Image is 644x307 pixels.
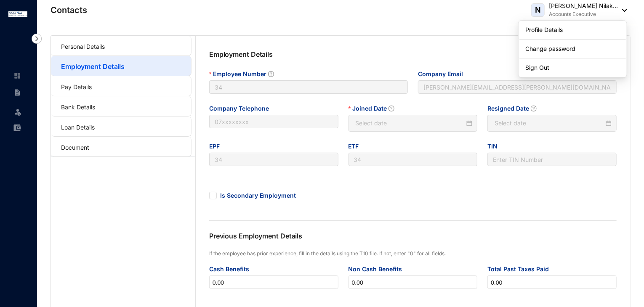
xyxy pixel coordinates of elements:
[7,119,27,136] li: Expenses
[61,124,95,131] a: Loan Details
[549,10,618,19] p: Accounts Executive
[487,142,503,151] label: TIN
[487,265,555,274] label: Total Past Taxes Paid
[51,4,87,16] p: Contacts
[618,9,627,12] img: dropdown-black.8e83cc76930a90b1a4fdb6d089b7bf3a.svg
[209,231,413,249] p: Previous Employment Details
[531,106,537,111] span: question-circle
[268,71,274,77] span: question-circle
[209,80,408,94] input: Employee Number
[349,153,478,166] input: ETF
[349,276,477,289] input: Non Cash Benefits
[349,104,400,113] label: Joined Date
[13,108,22,116] img: leave-unselected.2934df6273408c3f84d9.svg
[209,104,275,113] label: Company Telephone
[8,11,27,17] img: logo
[61,83,92,90] a: Pay Details
[209,153,338,166] input: EPF
[61,62,125,71] a: Employment Details
[495,119,604,128] input: Resigned Date
[7,84,27,101] li: Contracts
[209,249,617,258] p: If the employee has prior experience, fill in the details using the T10 file. If not, enter "0" f...
[13,72,21,79] img: home-unselected.a29eae3204392db15eaf.svg
[418,80,617,94] input: Company Email
[549,2,618,10] p: [PERSON_NAME] Nilak...
[389,106,394,111] span: question-circle
[7,67,27,84] li: Home
[13,89,21,96] img: contract-unselected.99e2b2107c0a7dd48938.svg
[61,144,89,151] a: Document
[209,265,255,274] label: Cash Benefits
[210,276,338,289] input: Cash Benefits
[61,43,105,50] a: Personal Details
[217,191,299,200] span: Is Secondary Employment
[349,265,408,274] label: Non Cash Benefits
[209,115,338,128] input: Company Telephone
[487,153,617,166] input: TIN
[487,104,543,113] label: Resigned Date
[13,124,21,132] img: expense-unselected.2edcf0507c847f3e9e96.svg
[209,142,226,151] label: EPF
[535,6,541,14] span: N
[32,34,42,44] img: nav-icon-right.af6afadce00d159da59955279c43614e.svg
[488,276,616,289] input: Total Past Taxes Paid
[349,142,365,151] label: ETF
[209,49,413,69] p: Employment Details
[356,119,465,128] input: Joined Date
[209,69,280,79] label: Employee Number
[61,103,95,111] a: Bank Details
[418,69,469,79] label: Company Email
